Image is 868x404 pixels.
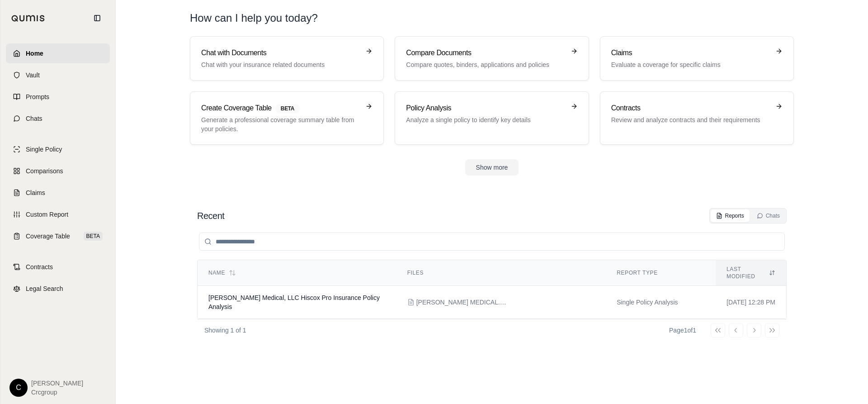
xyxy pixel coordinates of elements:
span: Chats [26,114,42,123]
span: Prompts [26,92,49,101]
a: ContractsReview and analyze contracts and their requirements [600,91,794,145]
h1: How can I help you today? [190,11,794,25]
h3: Chat with Documents [201,48,360,58]
span: Vault [26,71,40,80]
span: Brady Medical, LLC Hiscox Pro Insurance Policy Analysis [208,294,380,310]
h3: Create Coverage Table [201,103,360,114]
a: Vault [6,65,110,85]
span: BETA [84,232,103,241]
p: Review and analyze contracts and their requirements [611,115,770,124]
div: Last modified [726,266,775,280]
span: BRADY MEDICAL.pdf [416,298,507,307]
a: Chats [6,109,110,128]
div: Chats [757,212,780,219]
p: Showing 1 of 1 [204,326,246,335]
span: [PERSON_NAME] [31,379,83,388]
a: Single Policy [6,139,110,159]
p: Compare quotes, binders, applications and policies [406,60,565,69]
span: Comparisons [26,166,63,176]
td: [DATE] 12:28 PM [716,286,786,319]
a: Chat with DocumentsChat with your insurance related documents [190,36,384,81]
img: Qumis Logo [11,15,45,22]
div: Reports [716,212,744,219]
a: Coverage TableBETA [6,226,110,246]
th: Files [396,260,606,286]
span: Contracts [26,262,53,271]
a: Prompts [6,87,110,107]
button: Show more [465,159,519,176]
div: Name [208,269,386,276]
p: Evaluate a coverage for specific claims [611,60,770,69]
h3: Compare Documents [406,48,565,58]
a: Comparisons [6,161,110,181]
h2: Recent [197,209,224,222]
h3: Claims [611,48,770,58]
span: Single Policy [26,145,62,154]
span: Legal Search [26,284,63,293]
a: Custom Report [6,204,110,224]
span: Crcgroup [31,388,83,397]
a: Legal Search [6,279,110,299]
span: Coverage Table [26,232,70,241]
p: Generate a professional coverage summary table from your policies. [201,115,360,133]
a: Contracts [6,257,110,277]
a: Create Coverage TableBETAGenerate a professional coverage summary table from your policies. [190,91,384,145]
p: Chat with your insurance related documents [201,60,360,69]
button: Reports [711,209,750,222]
a: Claims [6,183,110,203]
span: BETA [275,104,300,114]
p: Analyze a single policy to identify key details [406,115,565,124]
div: C [9,379,28,397]
button: Collapse sidebar [90,11,104,25]
span: Claims [26,188,45,197]
span: Custom Report [26,210,68,219]
h3: Policy Analysis [406,103,565,114]
a: Compare DocumentsCompare quotes, binders, applications and policies [395,36,589,81]
a: Home [6,43,110,63]
td: Single Policy Analysis [606,286,716,319]
h3: Contracts [611,103,770,114]
a: ClaimsEvaluate a coverage for specific claims [600,36,794,81]
th: Report Type [606,260,716,286]
button: Chats [751,209,785,222]
span: Home [26,49,43,58]
a: Policy AnalysisAnalyze a single policy to identify key details [395,91,589,145]
div: Page 1 of 1 [669,326,696,335]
